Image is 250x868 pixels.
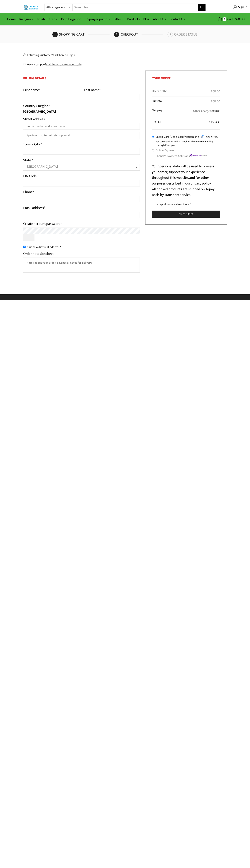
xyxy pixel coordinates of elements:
p: Your personal data will be used to process your order, support your experience throughout this we... [152,163,220,198]
label: Create account password [23,221,62,227]
strong: [GEOGRAPHIC_DATA] [23,109,56,115]
a: 1 Cart ₹60.00 [209,16,245,23]
label: Email address [23,205,45,211]
label: Country / Region [23,103,50,109]
label: PIN Code [23,173,39,179]
input: Ship to a different address? [23,246,26,248]
label: Last name [84,87,101,93]
input: Apartment, suite, unit, etc. (optional) [23,132,140,139]
label: Last name [84,250,101,256]
label: First name [23,250,40,256]
label: Offline Payment [156,148,175,153]
span: ₹ [211,99,212,104]
div: Have a coupon? [23,63,227,67]
span: State [23,164,140,171]
button: Show password [23,234,35,241]
td: Heera Drill [152,87,177,96]
span: Sign in [237,5,247,10]
th: Subtotal [152,96,177,106]
bdi: 60.00 [234,16,245,22]
label: Credit Card/Debit Card/NetBanking [156,134,219,139]
a: Enter your coupon code [46,62,81,67]
span: ₹ [234,16,236,22]
span: (optional) [41,251,56,257]
label: First name [23,87,40,93]
label: PhonePe Payment Solutions [156,153,208,159]
label: Town / City [23,141,42,147]
label: Order notes [23,251,56,257]
span: Maharashtra [27,164,129,169]
a: Drip Irrigation [59,15,86,23]
label: Phone [23,189,34,195]
button: Search button [198,4,206,11]
th: Shipping [152,106,177,117]
bdi: 100.00 [212,109,220,113]
span: Billing Details [23,76,46,81]
span: ₹ [212,109,213,113]
a: About Us [151,15,168,23]
a: Shopping cart [52,32,113,37]
abbr: required [190,202,191,206]
span: ₹ [211,89,212,94]
label: State [23,157,33,163]
label: Other Charges: [193,108,220,114]
span: ₹ [209,119,211,125]
a: privacy policy [190,180,211,186]
a: Brush Cutter [35,15,59,23]
span: 1 [223,17,226,21]
bdi: 160.00 [209,119,220,125]
th: Total [152,117,177,125]
bdi: 60.00 [211,89,220,94]
a: Filter [112,15,125,23]
input: Search for... [73,4,198,11]
img: Credit Card/Debit Card/NetBanking [200,134,218,139]
a: Blog [142,15,151,23]
a: Products [125,15,142,23]
a: Raingun [18,15,35,23]
a: Home [5,15,18,23]
input: I accept all terms and conditions. * [152,203,154,205]
a: Click here to login [53,53,75,57]
span: Ship to a different address? [27,245,61,249]
strong: × 1 [165,89,167,93]
div: Returning customer? [23,53,227,57]
a: Sign in [211,4,247,11]
label: Street address [23,116,47,122]
span: Your order [152,76,171,81]
a: Sprayer pump [86,15,112,23]
button: Place order [152,211,220,218]
input: House number and street name [23,123,140,129]
a: Contact Us [168,15,187,23]
img: PhonePe Payment Solutions [190,154,208,157]
p: Pay securely by Credit or Debit card or Internet Banking through Razorpay. [156,140,220,147]
span: I accept all terms and conditions. [155,202,190,206]
span: Cart [226,17,234,22]
bdi: 60.00 [211,99,220,104]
